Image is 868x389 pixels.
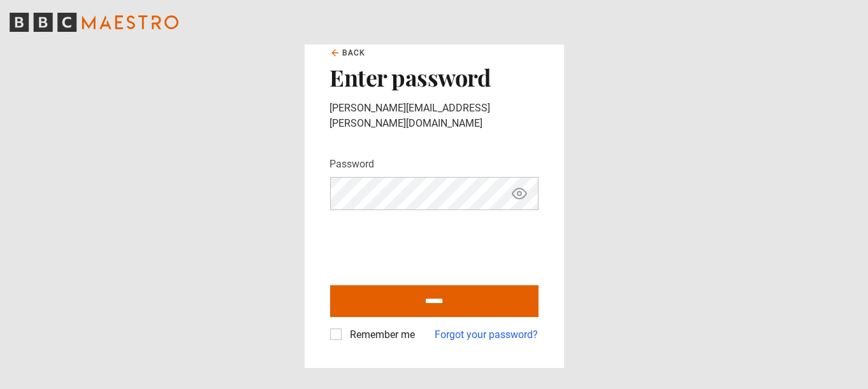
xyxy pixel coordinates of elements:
svg: BBC Maestro [10,13,178,32]
h2: Enter password [330,64,539,90]
p: [PERSON_NAME][EMAIL_ADDRESS][PERSON_NAME][DOMAIN_NAME] [330,101,539,131]
label: Password [330,157,375,172]
a: Back [330,47,366,59]
a: Forgot your password? [435,327,539,343]
button: Show password [509,183,530,205]
span: Back [343,47,366,59]
label: Remember me [345,327,416,343]
iframe: reCAPTCHA [330,220,524,270]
